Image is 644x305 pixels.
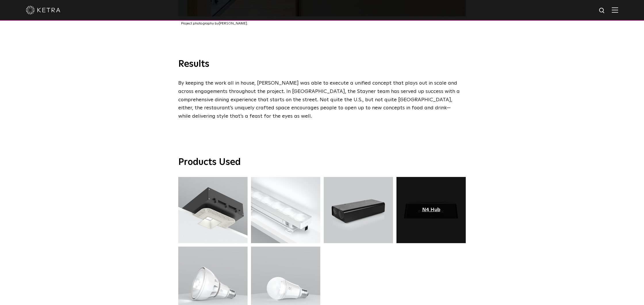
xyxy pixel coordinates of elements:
img: search icon [599,7,606,14]
p: By keeping the work all in house, [PERSON_NAME] was able to execute a unified concept that plays ... [178,79,463,121]
p: Project photography by . [181,21,466,27]
a: N4 Hub [422,207,440,213]
img: ketra-logo-2019-white [26,6,60,14]
h3: Products Used [178,157,466,169]
h3: Results [178,58,466,70]
img: Hamburger%20Nav.svg [612,7,618,13]
span: [PERSON_NAME] [219,22,247,25]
